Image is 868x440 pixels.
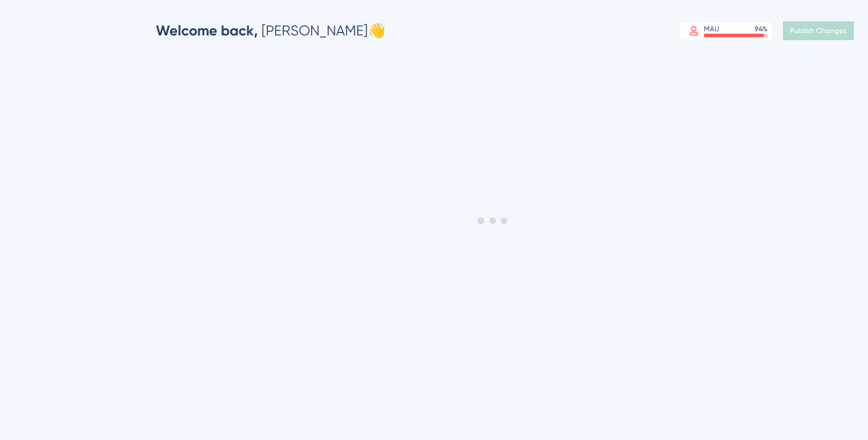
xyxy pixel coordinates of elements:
[704,24,719,34] div: MAU
[156,22,258,39] span: Welcome back,
[156,21,386,40] div: [PERSON_NAME] 👋
[783,21,854,40] button: Publish Changes
[790,26,847,35] span: Publish Changes
[755,24,768,34] div: 94 %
